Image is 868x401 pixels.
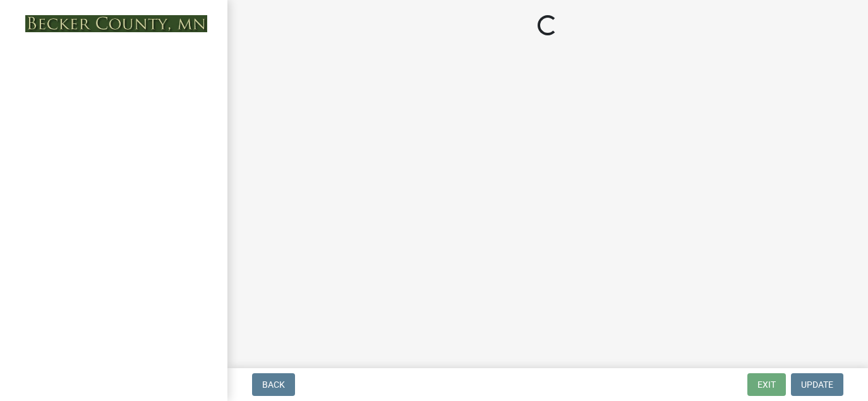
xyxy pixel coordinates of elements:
img: Becker County, Minnesota [25,15,207,32]
span: Update [801,380,833,390]
button: Exit [747,373,786,396]
button: Back [252,373,295,396]
span: Back [262,380,285,390]
button: Update [791,373,843,396]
